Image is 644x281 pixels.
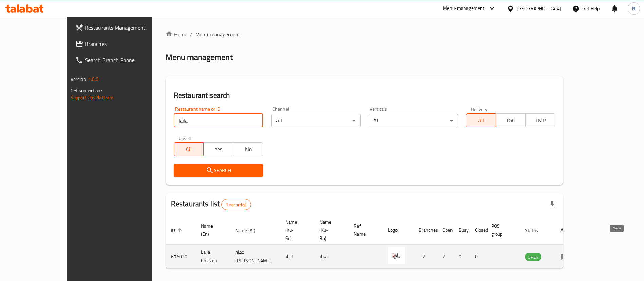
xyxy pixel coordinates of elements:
[177,144,201,154] span: All
[70,36,175,52] a: Branches
[174,114,263,127] input: Search for restaurant name or ID..
[466,113,496,127] button: All
[70,52,175,68] a: Search Branch Phone
[525,253,541,261] span: OPEN
[319,218,340,242] span: Name (Ku-Ba)
[174,142,204,156] button: All
[499,116,523,125] span: TGO
[471,107,488,111] label: Delivery
[71,75,87,84] span: Version:
[453,245,470,269] td: 0
[88,75,99,84] span: 1.0.0
[235,226,264,234] span: Name (Ar)
[179,166,258,175] span: Search
[413,216,437,245] th: Branches
[525,226,547,234] span: Status
[517,5,562,12] div: [GEOGRAPHIC_DATA]
[437,245,453,269] td: 2
[171,199,251,210] h2: Restaurants list
[85,40,169,48] span: Branches
[221,199,251,210] div: Total records count
[354,222,374,238] span: Ref. Name
[528,116,552,125] span: TMP
[203,142,233,156] button: Yes
[201,222,222,238] span: Name (En)
[71,93,114,102] a: Support.OpsPlatform
[70,19,175,36] a: Restaurants Management
[285,218,306,242] span: Name (Ku-So)
[233,142,263,156] button: No
[85,56,169,64] span: Search Branch Phone
[196,245,230,269] td: Laila Chicken
[206,144,231,154] span: Yes
[71,86,102,95] span: Get support on:
[190,30,192,38] li: /
[174,164,263,177] button: Search
[437,216,453,245] th: Open
[443,4,485,13] div: Menu-management
[280,245,314,269] td: لەیلا
[166,30,187,38] a: Home
[166,52,233,63] h2: Menu management
[413,245,437,269] td: 2
[166,216,578,269] table: enhanced table
[388,247,405,264] img: Laila Chicken
[470,245,486,269] td: 0
[166,245,196,269] td: 676030
[496,113,526,127] button: TGO
[166,30,564,38] nav: breadcrumb
[491,222,511,238] span: POS group
[383,216,413,245] th: Logo
[85,23,169,32] span: Restaurants Management
[314,245,348,269] td: لەیلا
[525,113,555,127] button: TMP
[222,201,251,208] span: 1 record(s)
[525,253,541,261] div: OPEN
[470,216,486,245] th: Closed
[555,216,578,245] th: Action
[632,5,635,12] span: N
[453,216,470,245] th: Busy
[230,245,280,269] td: دجاج [PERSON_NAME]
[236,144,260,154] span: No
[369,114,458,127] div: All
[174,90,555,101] h2: Restaurant search
[195,30,240,38] span: Menu management
[179,136,191,140] label: Upsell
[469,116,493,125] span: All
[171,226,184,234] span: ID
[271,114,361,127] div: All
